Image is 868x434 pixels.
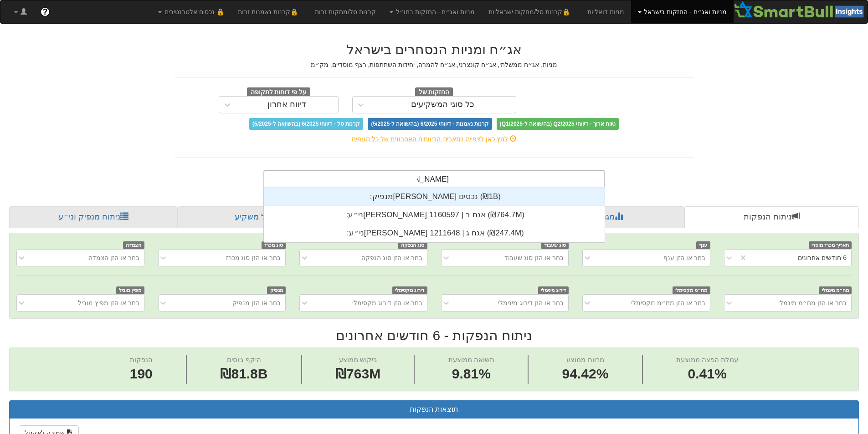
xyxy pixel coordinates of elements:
[684,206,859,228] a: ניתוח הנפקות
[335,366,380,381] span: ₪763M
[352,298,422,307] div: בחר או הזן דירוג מקסימלי
[231,0,308,23] a: 🔒קרנות נאמנות זרות
[178,206,349,228] a: פרופיל משקיע
[663,253,705,262] div: בחר או הזן ענף
[541,241,569,249] span: סוג שעבוד
[411,100,474,109] div: כל סוגי המשקיעים
[819,286,852,294] span: מח״מ מינמלי
[392,286,427,294] span: דירוג מקסימלי
[339,356,377,363] span: ביקוש ממוצע
[168,134,701,143] div: לחץ כאן לצפייה בתאריכי הדיווחים האחרונים של כל הגופים
[123,241,144,249] span: הצמדה
[308,0,383,23] a: קרנות סל/מחקות זרות
[631,298,705,307] div: בחר או הזן מח״מ מקסימלי
[676,364,738,384] span: 0.41%
[580,0,631,23] a: מניות דואליות
[448,364,494,384] span: 9.81%
[264,206,605,224] div: ני״ע: ‏[PERSON_NAME] אגח ב | 1160597 ‎(₪764.7M)‎
[676,356,738,363] span: עמלת הפצה ממוצעת
[798,253,847,262] div: 6 חודשים אחרונים
[631,0,734,23] a: מניות ואג״ח - החזקות בישראל
[232,298,281,307] div: בחר או הזן מנפיק
[9,328,859,343] h2: ניתוח הנפקות - 6 חודשים אחרונים
[673,286,710,294] span: מח״מ מקסימלי
[220,366,267,381] span: ₪81.8B
[448,356,494,363] span: תשואה ממוצעת
[78,298,139,307] div: בחר או הזן מפיץ מוביל
[566,356,604,363] span: מרווח ממוצע
[88,253,139,262] div: בחר או הזן הצמדה
[734,0,868,19] img: Smartbull
[175,61,694,68] h5: מניות, אג״ח ממשלתי, אג״ח קונצרני, אג״ח להמרה, יחידות השתתפות, רצף מוסדיים, מק״מ
[247,87,310,97] span: על פי דוחות לתקופה
[264,188,605,206] div: מנפיק: ‏[PERSON_NAME] נכסים ‎(₪1B)‎
[130,356,153,363] span: הנפקות
[262,241,286,249] span: סוג מכרז
[809,241,852,249] span: תאריך מכרז מוסדי
[383,0,482,23] a: מניות ואג״ח - החזקות בחו״ל
[42,7,47,16] span: ?
[130,364,153,384] span: 190
[9,206,178,228] a: ניתוח מנפיק וני״ע
[267,286,286,294] span: מנפיק
[34,0,56,23] a: ?
[498,298,564,307] div: בחר או הזן דירוג מינימלי
[226,253,281,262] div: בחר או הזן סוג מכרז
[562,364,609,384] span: 94.42%
[398,241,427,249] span: סוג הנפקה
[415,87,453,97] span: החזקות של
[116,286,144,294] span: מפיץ מוביל
[538,286,569,294] span: דירוג מינימלי
[368,118,492,130] span: קרנות נאמנות - דיווחי 6/2025 (בהשוואה ל-5/2025)
[696,241,710,249] span: ענף
[16,405,852,414] h3: תוצאות הנפקות
[778,298,847,307] div: בחר או הזן מח״מ מינמלי
[482,0,580,23] a: 🔒קרנות סל/מחקות ישראליות
[264,224,605,242] div: ני״ע: ‏[PERSON_NAME] אגח ג | 1211648 ‎(₪247.4M)‎
[249,118,363,130] span: קרנות סל - דיווחי 6/2025 (בהשוואה ל-5/2025)
[267,100,306,109] div: דיווח אחרון
[175,42,694,57] h2: אג״ח ומניות הנסחרים בישראל
[361,253,422,262] div: בחר או הזן סוג הנפקה
[151,0,231,23] a: 🔒 נכסים אלטרנטיבים
[504,253,564,262] div: בחר או הזן סוג שעבוד
[497,118,619,130] span: טווח ארוך - דיווחי Q2/2025 (בהשוואה ל-Q1/2025)
[264,188,605,242] div: grid
[227,356,261,363] span: היקף גיוסים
